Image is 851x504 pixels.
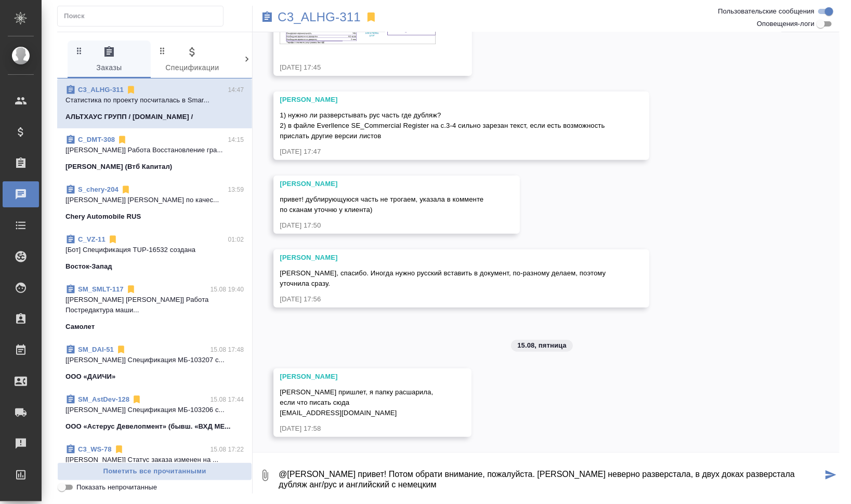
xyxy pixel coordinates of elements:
[114,444,124,455] svg: Отписаться
[126,284,136,295] svg: Отписаться
[241,46,251,56] svg: Зажми и перетащи, чтобы поменять порядок вкладок
[78,346,114,353] a: SM_DAI-51
[57,462,252,481] button: Пометить все прочитанными
[240,46,311,74] span: Клиенты
[78,136,115,143] a: C_DMT-308
[280,179,483,189] div: [PERSON_NAME]
[76,482,157,493] span: Показать непрочитанные
[57,388,252,438] div: SM_AstDev-12815.08 17:44[[PERSON_NAME]] Спецификация МБ-103206 с...ООО «Астерус Девелопмент» (быв...
[116,344,126,355] svg: Отписаться
[78,285,124,293] a: SM_SMLT-117
[211,344,244,355] p: 15.08 17:48
[158,46,167,56] svg: Зажми и перетащи, чтобы поменять порядок вкладок
[157,46,228,74] span: Спецификации
[280,269,608,287] span: [PERSON_NAME], спасибо. Иногда нужно русский вставить в документ, по-разному делаем, поэтому уточ...
[280,195,483,214] span: привет! дублирующуюся часть не трогаем, указала в комменте по сканам уточню у клиента)
[126,85,136,95] svg: Отписаться
[228,184,244,195] p: 13:59
[280,95,613,105] div: [PERSON_NAME]
[132,394,142,405] svg: Отписаться
[66,421,231,432] p: ООО «Астерус Девелопмент» (бывш. «ВХД МЕ...
[57,78,252,128] div: C3_ALHG-31114:47Cтатистика по проекту посчиталась в Smar...АЛЬТХАУС ГРУПП / [DOMAIN_NAME] /
[57,228,252,278] div: C_VZ-1101:02[Бот] Спецификация TUP-16532 созданаВосток-Запад
[121,184,131,195] svg: Отписаться
[280,372,435,382] div: [PERSON_NAME]
[108,234,118,245] svg: Отписаться
[280,62,436,73] div: [DATE] 17:45
[78,86,124,94] a: C3_ALHG-311
[66,245,244,255] p: [Бот] Спецификация TUP-16532 создана
[517,340,567,351] p: 15.08, пятница
[64,9,223,23] input: Поиск
[66,145,244,155] p: [[PERSON_NAME]] Работа Восстановление гра...
[74,46,84,56] svg: Зажми и перетащи, чтобы поменять порядок вкладок
[57,438,252,488] div: C3_WS-7815.08 17:22[[PERSON_NAME]] Статус заказа изменен на ...Вайт Спедишн / White Spedition / Д...
[66,162,172,172] p: [PERSON_NAME] (Втб Капитал)
[718,6,815,17] span: Пользовательские сообщения
[280,294,613,304] div: [DATE] 17:56
[278,12,361,22] a: C3_ALHG-311
[78,235,106,243] a: C_VZ-11
[66,455,244,465] p: [[PERSON_NAME]] Статус заказа изменен на ...
[280,388,435,417] span: [PERSON_NAME] пришлет, я папку расшарила, если что писать сюда [EMAIL_ADDRESS][DOMAIN_NAME]
[66,322,95,332] p: Самолет
[211,394,244,405] p: 15.08 17:44
[66,112,193,122] p: АЛЬТХАУС ГРУПП / [DOMAIN_NAME] /
[78,445,112,453] a: C3_WS-78
[280,220,483,231] div: [DATE] 17:50
[66,372,115,382] p: ООО «ДАИЧИ»
[63,466,246,478] span: Пометить все прочитанными
[57,338,252,388] div: SM_DAI-5115.08 17:48[[PERSON_NAME]] Спецификация МБ-103207 с...ООО «ДАИЧИ»
[66,295,244,315] p: [[PERSON_NAME] [PERSON_NAME]] Работа Постредактура маши...
[57,178,252,228] div: S_chery-20413:59[[PERSON_NAME]] [PERSON_NAME] по качес...Chery Automobile RUS
[66,211,141,222] p: Chery Automobile RUS
[280,423,435,434] div: [DATE] 17:58
[117,135,127,145] svg: Отписаться
[78,395,129,403] a: SM_AstDev-128
[757,19,815,29] span: Оповещения-логи
[228,234,244,245] p: 01:02
[66,261,112,272] p: Восток-Запад
[228,85,244,95] p: 14:47
[66,405,244,415] p: [[PERSON_NAME]] Спецификация МБ-103206 с...
[211,284,244,295] p: 15.08 19:40
[57,128,252,178] div: C_DMT-30814:15[[PERSON_NAME]] Работа Восстановление гра...[PERSON_NAME] (Втб Капитал)
[228,135,244,145] p: 14:15
[280,111,607,140] span: 1) нужно ли разверстывать рус часть где дубляж? 2) в файле Everllence SE_Commercial Register на с...
[66,95,244,105] p: Cтатистика по проекту посчиталась в Smar...
[66,355,244,365] p: [[PERSON_NAME]] Спецификация МБ-103207 с...
[280,147,613,157] div: [DATE] 17:47
[211,444,244,455] p: 15.08 17:22
[280,253,613,263] div: [PERSON_NAME]
[66,195,244,205] p: [[PERSON_NAME]] [PERSON_NAME] по качес...
[78,185,119,193] a: S_chery-204
[57,278,252,338] div: SM_SMLT-11715.08 19:40[[PERSON_NAME] [PERSON_NAME]] Работа Постредактура маши...Самолет
[74,46,145,74] span: Заказы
